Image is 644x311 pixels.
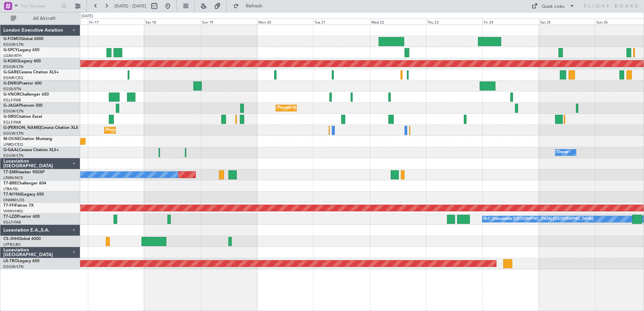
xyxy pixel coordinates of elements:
[3,37,43,41] a: G-FOMOGlobal 6000
[542,3,565,10] div: Quick Links
[257,19,313,25] div: Mon 20
[3,115,42,119] a: G-SIRSCitation Excel
[3,264,24,269] a: EGGW/LTN
[3,209,23,214] a: VHHH/HKG
[3,109,24,114] a: EGGW/LTN
[3,142,23,147] a: LFMD/CEQ
[3,70,19,74] span: G-GARE
[3,59,19,63] span: G-KGKG
[3,153,24,158] a: EGGW/LTN
[21,1,59,11] input: Trip Number
[3,259,39,263] a: LX-TROLegacy 650
[3,148,19,152] span: G-GAAL
[3,53,22,58] a: LGAV/ATH
[3,93,49,97] a: G-VNORChallenger 650
[3,204,34,208] a: T7-FFIFalcon 7X
[115,3,146,9] span: [DATE] - [DATE]
[278,103,384,113] div: Planned Maint [GEOGRAPHIC_DATA] ([GEOGRAPHIC_DATA])
[7,13,73,24] button: All Aircraft
[3,242,21,247] a: LFPB/LBG
[3,170,44,174] a: T7-EMIHawker 900XP
[3,115,16,119] span: G-SIRS
[3,198,24,203] a: DNMM/LOS
[3,220,21,225] a: EGLF/FAB
[3,42,24,47] a: EGGW/LTN
[3,37,21,41] span: G-FOMO
[3,64,24,69] a: EGGW/LTN
[426,19,482,25] div: Thu 23
[3,186,19,192] a: LTBA/ISL
[3,170,17,174] span: T7-EMI
[230,1,270,11] button: Refresh
[313,19,369,25] div: Tue 21
[3,120,21,125] a: EGLF/FAB
[3,126,41,130] span: G-[PERSON_NAME]
[3,215,40,219] a: T7-LZZIPraetor 600
[3,75,24,80] a: EGNR/CEG
[528,1,578,11] button: Quick Links
[3,193,22,197] span: T7-N1960
[3,70,59,74] a: G-GARECessna Citation XLS+
[557,147,569,158] div: Owner
[3,131,24,136] a: EGGW/LTN
[3,104,19,108] span: G-JAGA
[3,137,52,141] a: M-OUSECitation Mustang
[3,181,17,185] span: T7-BRE
[3,137,20,141] span: M-OUSE
[3,93,20,97] span: G-VNOR
[3,148,59,152] a: G-GAALCessna Citation XLS+
[3,193,44,197] a: T7-N1960Legacy 650
[3,259,18,263] span: LX-TRO
[3,81,19,85] span: G-ENRG
[3,59,41,63] a: G-KGKGLegacy 600
[3,215,17,219] span: T7-LZZI
[370,19,426,25] div: Wed 22
[18,16,71,21] span: All Aircraft
[201,19,257,25] div: Sun 19
[82,13,93,19] div: [DATE]
[3,181,46,185] a: T7-BREChallenger 604
[3,98,21,103] a: EGLF/FAB
[3,204,15,208] span: T7-FFI
[484,214,593,224] div: A/C Unavailable [GEOGRAPHIC_DATA] ([GEOGRAPHIC_DATA])
[106,125,212,135] div: Planned Maint [GEOGRAPHIC_DATA] ([GEOGRAPHIC_DATA])
[3,237,18,241] span: CS-JHH
[3,104,42,108] a: G-JAGAPhenom 300
[3,48,18,52] span: G-SPCY
[240,4,268,8] span: Refresh
[144,19,200,25] div: Sat 18
[3,126,78,130] a: G-[PERSON_NAME]Cessna Citation XLS
[482,19,539,25] div: Fri 24
[539,19,595,25] div: Sat 25
[3,48,39,52] a: G-SPCYLegacy 650
[3,175,23,180] a: LFMN/NCE
[3,87,21,92] a: EGSS/STN
[3,237,41,241] a: CS-JHHGlobal 6000
[3,81,42,85] a: G-ENRGPraetor 600
[88,19,144,25] div: Fri 17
